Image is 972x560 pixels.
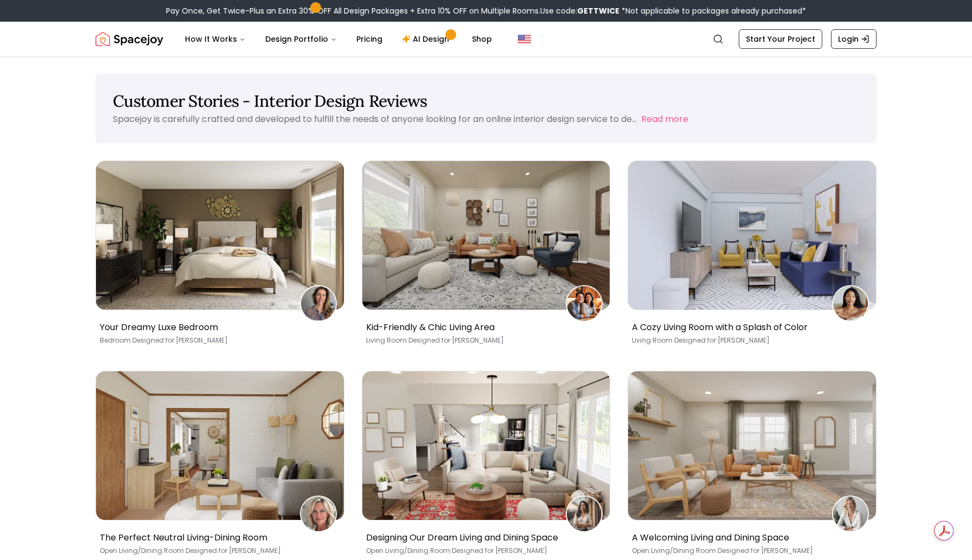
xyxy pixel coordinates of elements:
[628,160,877,353] a: A Cozy Living Room with a Splash of ColorRASHEEDAH JONESA Cozy Living Room with a Splash of Color...
[113,113,637,125] p: Spacejoy is carefully crafted and developed to fulfill the needs of anyone looking for an online ...
[632,336,868,345] p: Living Room [PERSON_NAME]
[348,28,391,50] a: Pricing
[132,336,174,345] span: Designed for
[362,160,611,353] a: Kid-Friendly & Chic Living AreaTheresa ViglizzoKid-Friendly & Chic Living AreaLiving Room Designe...
[393,28,461,50] a: AI Design
[463,28,501,50] a: Shop
[366,546,602,555] p: Open Living/Dining Room [PERSON_NAME]
[518,33,531,46] img: United States
[176,28,254,50] button: How It Works
[95,28,163,50] a: Spacejoy
[577,5,619,16] b: GETTWICE
[452,546,494,555] span: Designed for
[632,321,868,334] p: A Cozy Living Room with a Splash of Color
[366,336,602,345] p: Living Room [PERSON_NAME]
[540,5,619,16] span: Use code:
[100,546,336,555] p: Open Living/Dining Room [PERSON_NAME]
[186,546,227,555] span: Designed for
[641,113,688,126] button: Read more
[95,28,163,50] img: Spacejoy Logo
[632,531,868,544] p: A Welcoming Living and Dining Space
[100,336,336,345] p: Bedroom [PERSON_NAME]
[567,497,602,531] img: Shruti Sonni
[176,28,501,50] nav: Main
[632,546,868,555] p: Open Living/Dining Room [PERSON_NAME]
[567,286,602,321] img: Theresa Viglizzo
[166,5,806,16] div: Pay Once, Get Twice-Plus an Extra 30% OFF All Design Packages + Extra 10% OFF on Multiple Rooms.
[619,5,806,16] span: *Not applicable to packages already purchased*
[718,546,759,555] span: Designed for
[95,160,344,353] a: Your Dreamy Luxe BedroomCharlene SimmonsYour Dreamy Luxe BedroomBedroom Designed for [PERSON_NAME]
[366,321,602,334] p: Kid-Friendly & Chic Living Area
[831,29,877,49] a: Login
[674,336,716,345] span: Designed for
[408,336,450,345] span: Designed for
[100,321,336,334] p: Your Dreamy Luxe Bedroom
[95,22,877,56] nav: Global
[366,531,602,544] p: Designing Our Dream Living and Dining Space
[100,531,336,544] p: The Perfect Neutral Living-Dining Room
[301,497,336,531] img: AMBER GORZYNSKI
[833,286,868,321] img: RASHEEDAH JONES
[833,497,868,531] img: Grace Ellenberg
[113,91,859,111] h1: Customer Stories - Interior Design Reviews
[301,286,336,321] img: Charlene Simmons
[739,29,822,49] a: Start Your Project
[257,28,346,50] button: Design Portfolio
